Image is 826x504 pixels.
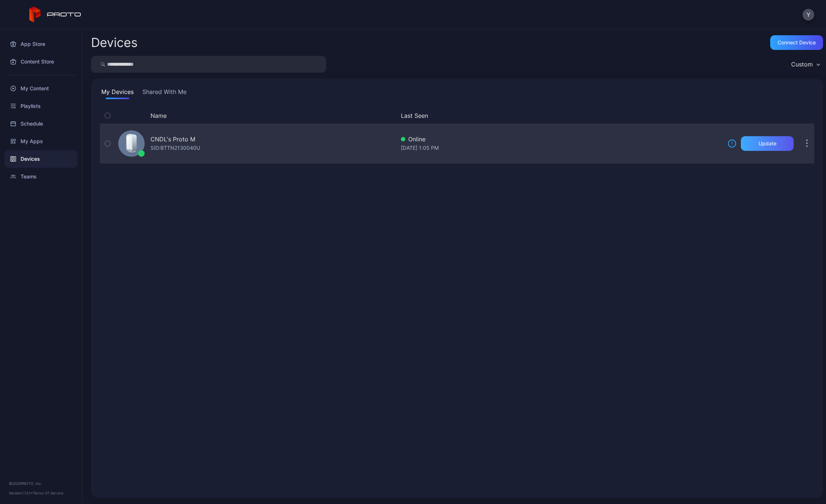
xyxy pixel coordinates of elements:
div: Custom [791,61,813,68]
a: Teams [4,168,77,185]
button: Connect device [770,35,823,50]
a: Devices [4,150,77,168]
a: App Store [4,35,77,53]
button: Shared With Me [141,87,188,99]
div: CNDL's Proto M [151,135,195,144]
button: Y [803,9,814,21]
a: My Apps [4,133,77,150]
div: Connect device [778,40,816,46]
div: Online [401,135,722,144]
div: Update [758,141,776,146]
div: © 2025 PROTO, Inc. [9,481,73,486]
a: Content Store [4,53,77,70]
button: Custom [787,56,823,73]
div: Update Device [725,111,791,120]
div: SID: BTTN2130040U [151,144,200,152]
button: Last Seen [401,111,719,120]
div: [DATE] 1:05 PM [401,144,722,152]
span: Version 1.13.1 • [9,491,33,495]
button: Name [151,111,167,120]
h2: Devices [91,36,138,49]
a: Terms Of Service [33,491,64,495]
div: Options [800,111,814,120]
a: Schedule [4,115,77,133]
button: Update [741,136,794,151]
a: My Content [4,80,77,97]
a: Playlists [4,97,77,115]
button: My Devices [100,87,135,99]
